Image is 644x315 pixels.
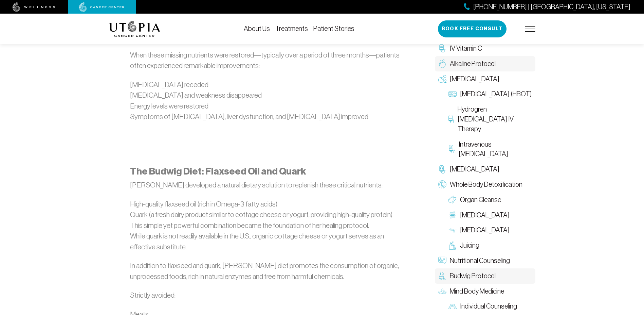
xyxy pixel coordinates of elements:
[438,44,446,52] img: IV Vitamin C
[435,71,535,87] a: [MEDICAL_DATA]
[448,115,454,123] img: Hydrogren Peroxide IV Therapy
[445,222,535,238] a: [MEDICAL_DATA]
[79,2,125,12] img: cancer center
[460,89,532,99] span: [MEDICAL_DATA] (HBOT)
[445,102,535,136] a: Hydrogren [MEDICAL_DATA] IV Therapy
[130,50,406,71] p: When these missing nutrients were restored—typically over a period of three months—patients often...
[435,41,535,56] a: IV Vitamin C
[130,90,406,101] li: [MEDICAL_DATA] and weakness disappeared
[438,287,446,295] img: Mind Body Medicine
[458,104,532,134] span: Hydrogren [MEDICAL_DATA] IV Therapy
[450,256,510,266] span: Nutritional Counseling
[448,145,456,153] img: Intravenous Ozone Therapy
[130,111,406,122] li: Symptoms of [MEDICAL_DATA], liver dysfunction, and [MEDICAL_DATA] improved
[438,256,446,265] img: Nutritional Counseling
[448,211,457,219] img: Colon Therapy
[460,195,501,205] span: Organ Cleanse
[438,165,446,173] img: Chelation Therapy
[445,137,535,162] a: Intravenous [MEDICAL_DATA]
[435,268,535,284] a: Budwig Protocol
[130,101,406,112] li: Energy levels were restored
[435,284,535,299] a: Mind Body Medicine
[130,79,406,90] li: [MEDICAL_DATA] receded
[109,21,160,37] img: logo
[450,44,482,53] span: IV Vitamin C
[445,238,535,253] a: Juicing
[275,25,308,32] a: Treatments
[130,290,406,301] p: Strictly avoided:
[130,260,406,282] p: In addition to flaxseed and quark, [PERSON_NAME] diet promotes the consumption of organic, unproc...
[459,139,532,159] span: Intravenous [MEDICAL_DATA]
[438,20,507,37] button: Book Free Consult
[438,75,446,83] img: Oxygen Therapy
[13,2,55,12] img: wellness
[450,59,496,69] span: Alkaline Protocol
[460,225,510,235] span: [MEDICAL_DATA]
[130,209,406,220] li: Quark (a fresh dairy product similar to cottage cheese or yogurt, providing high-quality protein)
[435,162,535,177] a: [MEDICAL_DATA]
[130,166,306,177] strong: The Budwig Diet: Flaxseed Oil and Quark
[448,242,457,250] img: Juicing
[448,90,457,98] img: Hyperbaric Oxygen Therapy (HBOT)
[435,253,535,268] a: Nutritional Counseling
[450,180,522,189] span: Whole Body Detoxification
[473,2,630,12] span: [PHONE_NUMBER] | [GEOGRAPHIC_DATA], [US_STATE]
[313,25,354,32] a: Patient Stories
[130,199,406,210] li: High-quality flaxseed oil (rich in Omega-3 fatty acids)
[450,286,504,296] span: Mind Body Medicine
[244,25,270,32] a: About Us
[460,241,479,250] span: Juicing
[448,226,457,234] img: Lymphatic Massage
[435,177,535,192] a: Whole Body Detoxification
[438,272,446,280] img: Budwig Protocol
[460,301,517,311] span: Individual Counseling
[130,180,406,190] p: [PERSON_NAME] developed a natural dietary solution to replenish these critical nutrients:
[464,2,630,12] a: [PHONE_NUMBER] | [GEOGRAPHIC_DATA], [US_STATE]
[438,60,446,68] img: Alkaline Protocol
[445,192,535,208] a: Organ Cleanse
[450,164,499,174] span: [MEDICAL_DATA]
[460,210,510,220] span: [MEDICAL_DATA]
[445,86,535,102] a: [MEDICAL_DATA] (HBOT)
[438,180,446,188] img: Whole Body Detoxification
[445,208,535,223] a: [MEDICAL_DATA]
[448,302,457,311] img: Individual Counseling
[130,220,406,252] p: This simple yet powerful combination became the foundation of her healing protocol. While quark i...
[448,196,457,204] img: Organ Cleanse
[450,271,496,281] span: Budwig Protocol
[450,74,499,84] span: [MEDICAL_DATA]
[445,299,535,314] a: Individual Counseling
[525,26,535,32] img: icon-hamburger
[435,56,535,71] a: Alkaline Protocol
